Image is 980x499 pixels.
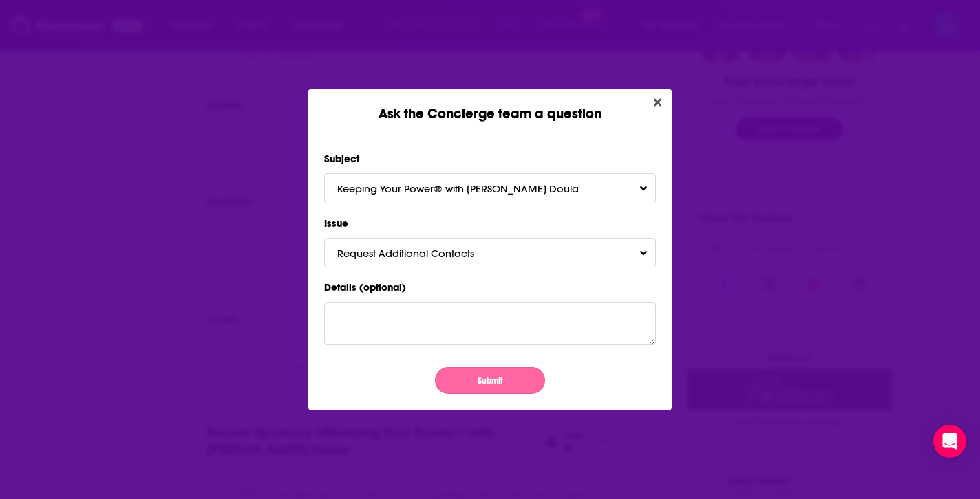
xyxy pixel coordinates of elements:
[324,173,656,203] button: Keeping Your Power® with [PERSON_NAME] DoulaToggle Pronoun Dropdown
[308,89,672,122] div: Ask the Concierge team a question
[337,182,606,195] span: Keeping Your Power® with [PERSON_NAME] Doula
[324,150,656,168] label: Subject
[435,367,545,394] button: Submit
[933,425,966,458] div: Open Intercom Messenger
[324,278,656,296] label: Details (optional)
[337,247,502,260] span: Request Additional Contacts
[648,94,667,111] button: Close
[324,214,656,232] label: Issue
[324,238,656,267] button: Request Additional ContactsToggle Pronoun Dropdown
